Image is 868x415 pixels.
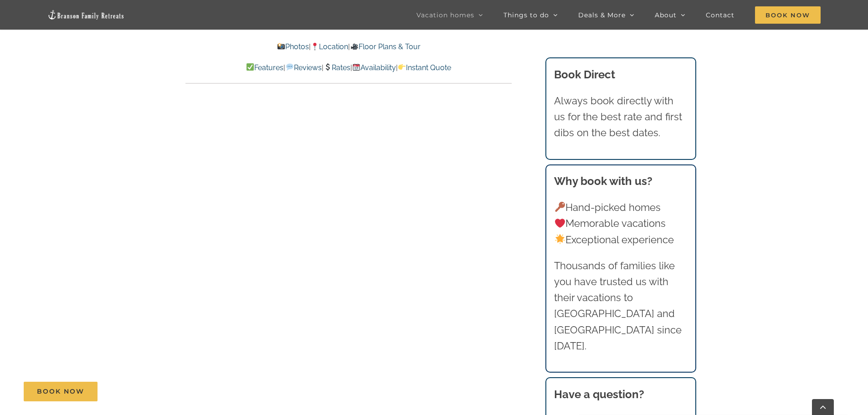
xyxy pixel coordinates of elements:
span: Things to do [503,12,549,18]
img: 🌟 [555,234,565,244]
p: | | | | [185,62,512,74]
span: Contact [706,12,734,18]
p: Thousands of families like you have trusted us with their vacations to [GEOGRAPHIC_DATA] and [GEO... [554,258,687,354]
p: Always book directly with us for the best rate and first dibs on the best dates. [554,93,687,141]
a: Book Now [24,382,98,401]
a: Reviews [285,63,321,72]
span: Vacation homes [416,12,474,18]
img: Branson Family Retreats Logo [47,10,125,20]
a: Rates [324,63,350,72]
p: Hand-picked homes Memorable vacations Exceptional experience [554,200,687,248]
img: 💬 [286,63,293,71]
img: ❤️ [555,218,565,228]
span: Deals & More [578,12,626,18]
span: About [655,12,677,18]
span: Book Now [37,388,84,395]
img: 👉 [398,63,406,71]
span: Book Now [755,6,821,24]
img: 💲 [324,63,331,71]
img: ✅ [247,63,254,71]
img: 📆 [353,63,360,71]
a: Features [246,63,283,72]
a: Instant Quote [398,63,451,72]
h3: Why book with us? [554,173,687,190]
img: 🔑 [555,202,565,212]
a: Availability [352,63,396,72]
b: Book Direct [554,68,615,81]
